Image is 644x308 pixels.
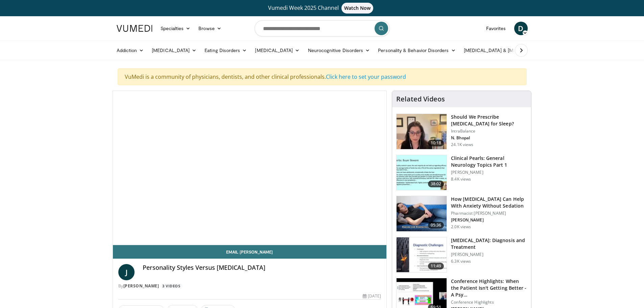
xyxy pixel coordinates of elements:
video-js: Video Player [113,91,387,245]
span: 38:02 [428,181,444,187]
a: Specialties [157,22,195,35]
a: Email [PERSON_NAME] [113,245,387,259]
h3: How [MEDICAL_DATA] Can Help With Anxiety Without Sedation [451,196,527,209]
h3: [MEDICAL_DATA]: Diagnosis and Treatment [451,237,527,251]
a: 05:36 How [MEDICAL_DATA] Can Help With Anxiety Without Sedation Pharmacist [PERSON_NAME] [PERSON_... [396,196,527,232]
input: Search topics, interventions [255,20,390,37]
a: [MEDICAL_DATA] & [MEDICAL_DATA] [460,44,556,57]
h3: Clinical Pearls: General Neurology Topics Part 1 [451,155,527,168]
p: 6.3K views [451,259,471,264]
p: [PERSON_NAME] [451,170,527,175]
a: Browse [194,22,225,35]
a: J [118,264,135,280]
p: IntraBalance [451,128,527,134]
a: Neurocognitive Disorders [304,44,374,57]
div: [DATE] [363,293,381,299]
p: [PERSON_NAME] [451,217,527,223]
a: 11:49 [MEDICAL_DATA]: Diagnosis and Treatment [PERSON_NAME] 6.3K views [396,237,527,273]
img: 7bfe4765-2bdb-4a7e-8d24-83e30517bd33.150x105_q85_crop-smart_upscale.jpg [397,196,447,231]
a: 3 Videos [160,283,183,289]
a: Addiction [113,44,148,57]
span: 10:18 [428,140,444,146]
a: [MEDICAL_DATA] [251,44,304,57]
a: Vumedi Week 2025 ChannelWatch Now [118,3,527,14]
a: Favorites [482,22,510,35]
a: D [514,22,528,35]
a: [MEDICAL_DATA] [148,44,200,57]
a: Click here to set your password [326,73,406,80]
img: 91ec4e47-6cc3-4d45-a77d-be3eb23d61cb.150x105_q85_crop-smart_upscale.jpg [397,155,447,190]
img: VuMedi Logo [117,25,152,32]
h4: Personality Styles Versus [MEDICAL_DATA] [143,264,381,271]
p: Pharmacist [PERSON_NAME] [451,211,527,216]
a: [PERSON_NAME] [123,283,159,289]
a: 38:02 Clinical Pearls: General Neurology Topics Part 1 [PERSON_NAME] 8.4K views [396,155,527,191]
span: 05:36 [428,222,444,229]
a: 10:18 Should We Prescribe [MEDICAL_DATA] for Sleep? IntraBalance N. Bhopal 24.1K views [396,114,527,149]
a: Personality & Behavior Disorders [374,44,459,57]
img: 6e0bc43b-d42b-409a-85fd-0f454729f2ca.150x105_q85_crop-smart_upscale.jpg [397,237,447,273]
span: 11:49 [428,263,444,269]
p: [PERSON_NAME] [451,252,527,257]
p: 8.4K views [451,176,471,182]
h3: Should We Prescribe [MEDICAL_DATA] for Sleep? [451,114,527,127]
span: Watch Now [341,3,374,14]
p: 2.0K views [451,224,471,230]
p: Conference Highlights [451,300,527,305]
h3: Conference Highlights: When the Patient Isn't Getting Better - A Psy… [451,278,527,298]
div: By [118,283,381,289]
h4: Related Videos [396,95,445,103]
p: N. Bhopal [451,135,527,141]
p: 24.1K views [451,142,473,147]
a: Eating Disorders [200,44,251,57]
div: VuMedi is a community of physicians, dentists, and other clinical professionals. [118,68,527,85]
img: f7087805-6d6d-4f4e-b7c8-917543aa9d8d.150x105_q85_crop-smart_upscale.jpg [397,114,447,149]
